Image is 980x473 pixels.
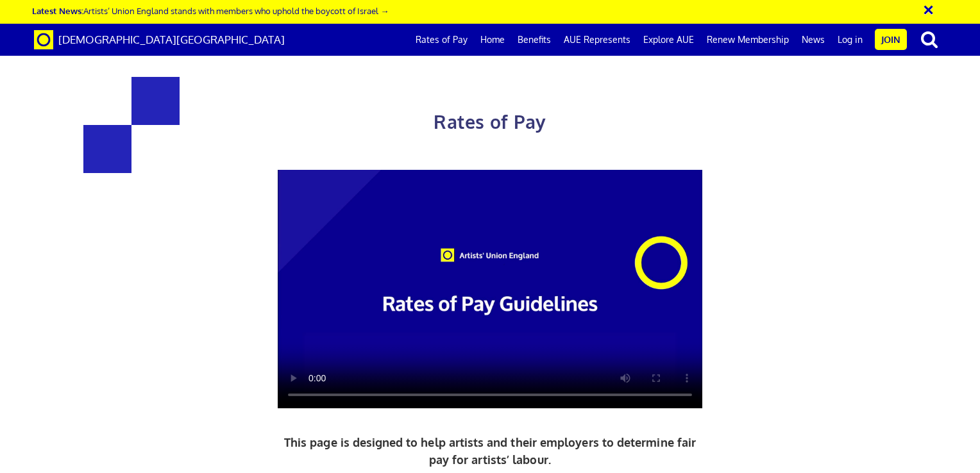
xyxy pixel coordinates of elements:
[795,24,831,56] a: News
[557,24,637,56] a: AUE Represents
[831,24,869,56] a: Log in
[409,24,474,56] a: Rates of Pay
[909,26,949,53] button: search
[700,24,795,56] a: Renew Membership
[474,24,511,56] a: Home
[58,33,285,46] span: [DEMOGRAPHIC_DATA][GEOGRAPHIC_DATA]
[24,24,294,56] a: Brand [DEMOGRAPHIC_DATA][GEOGRAPHIC_DATA]
[637,24,700,56] a: Explore AUE
[32,5,83,16] strong: Latest News:
[434,110,546,133] span: Rates of Pay
[32,5,389,16] a: Latest News:Artists’ Union England stands with members who uphold the boycott of Israel →
[511,24,557,56] a: Benefits
[875,29,907,50] a: Join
